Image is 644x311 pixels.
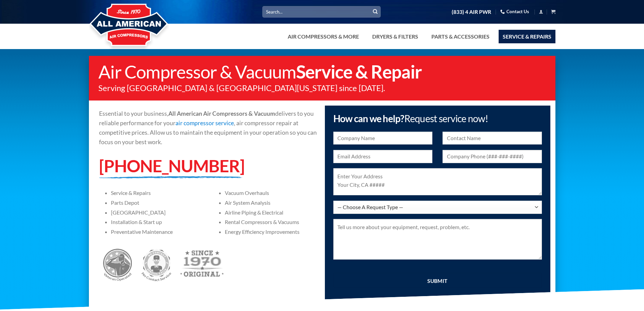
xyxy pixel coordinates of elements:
[111,219,203,225] p: Installation & Start up
[452,6,491,18] a: (833) 4 AIR PWR
[111,199,203,206] p: Parts Depot
[404,113,488,124] span: Request service now!
[99,110,317,146] span: Essential to your business, delivers to you reliable performance for your , air compressor repair...
[98,63,549,81] h1: Air Compressor & Vacuum
[333,150,433,163] input: Email Address
[443,150,542,163] input: Company Phone (###-###-####)
[225,190,317,196] p: Vacuum Overhauls
[262,6,381,17] input: Search…
[99,155,244,176] a: [PHONE_NUMBER]
[333,132,433,145] input: Company Name
[499,30,555,43] a: Service & Repairs
[333,113,488,124] span: How can we help?
[296,61,422,82] strong: Service & Repair
[111,228,203,235] p: Preventative Maintenance
[370,7,380,17] button: Submit
[111,209,203,216] p: [GEOGRAPHIC_DATA]
[225,209,317,216] p: Airline Piping & Electrical
[175,119,234,127] a: air compressor service
[333,273,542,288] input: Submit
[368,30,422,43] a: Dryers & Filters
[284,30,363,43] a: Air Compressors & More
[225,228,317,235] p: Energy Efficiency Improvements
[443,132,542,145] input: Contact Name
[168,110,275,117] strong: All American Air Compressors & Vacuum
[98,84,549,92] p: Serving [GEOGRAPHIC_DATA] & [GEOGRAPHIC_DATA][US_STATE] since [DATE].
[427,30,494,43] a: Parts & Accessories
[539,7,543,16] a: Login
[225,219,317,225] p: Rental Compressors & Vacuums
[111,190,203,196] p: Service & Repairs
[225,199,317,206] p: Air System Analysis
[500,6,529,17] a: Contact Us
